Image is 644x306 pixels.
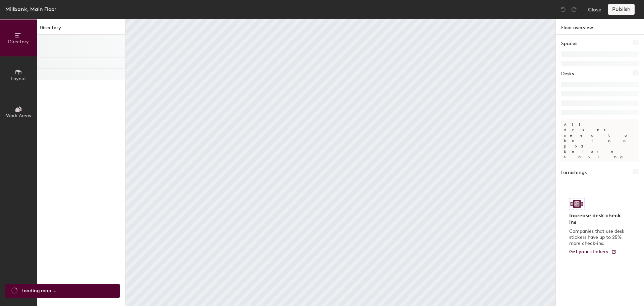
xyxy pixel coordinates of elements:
[6,113,31,119] span: Work Areas
[560,6,567,13] img: Undo
[569,198,585,210] img: Sticker logo
[11,76,26,82] span: Layout
[556,19,644,35] h1: Floor overview
[561,40,577,47] h1: Spaces
[125,19,555,306] canvas: Map
[561,169,587,176] h1: Furnishings
[561,119,639,162] p: All desks need to be in a pod before saving
[569,249,616,255] a: Get your stickers
[37,24,125,35] h1: Directory
[569,228,627,247] p: Companies that use desk stickers have up to 25% more check-ins.
[5,5,56,13] div: Millbank, Main Floor
[561,70,574,78] h1: Desks
[569,212,627,226] h4: Increase desk check-ins
[588,4,601,15] button: Close
[8,39,29,45] span: Directory
[569,249,608,255] span: Get your stickers
[571,6,577,13] img: Redo
[21,287,56,295] span: Loading map ...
